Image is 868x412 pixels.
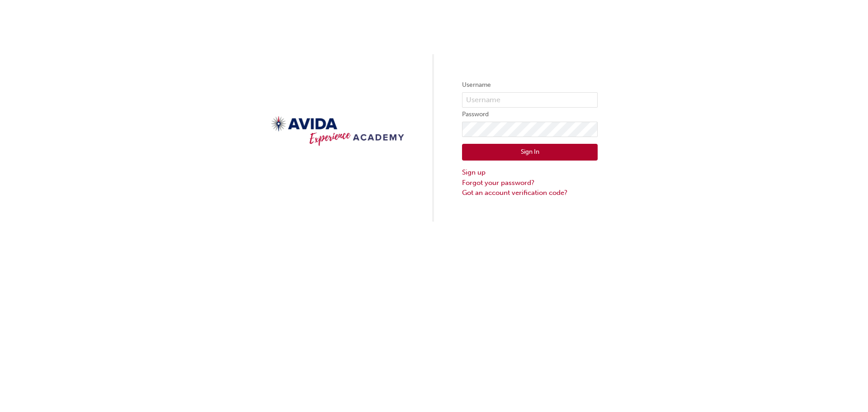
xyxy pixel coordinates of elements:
a: Sign up [462,167,598,178]
a: Forgot your password? [462,178,598,188]
a: Got an account verification code? [462,188,598,198]
input: Username [462,92,598,108]
label: Username [462,80,598,90]
button: Sign In [462,144,598,161]
img: Trak [270,113,406,150]
label: Password [462,109,598,120]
